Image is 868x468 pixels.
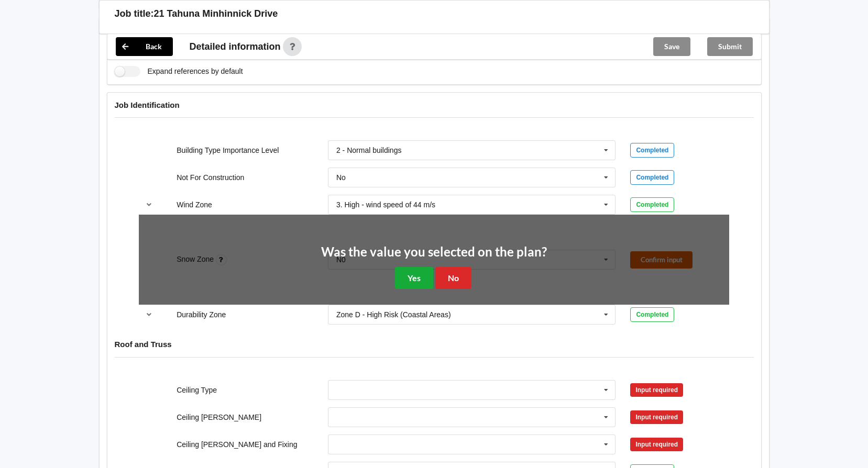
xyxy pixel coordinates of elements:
[630,383,683,397] div: Input required
[395,267,433,288] button: Yes
[630,197,674,212] div: Completed
[336,201,435,208] div: 3. High - wind speed of 44 m/s
[177,310,226,319] label: Durability Zone
[177,386,217,394] label: Ceiling Type
[177,200,212,209] label: Wind Zone
[336,147,402,154] div: 2 - Normal buildings
[115,100,754,110] h4: Job Identification
[115,339,754,349] h4: Roof and Truss
[336,311,451,318] div: Zone D - High Risk (Coastal Areas)
[177,146,279,154] label: Building Type Importance Level
[116,37,173,56] button: Back
[115,66,243,77] label: Expand references by default
[630,143,674,158] div: Completed
[321,244,547,260] h2: Was the value you selected on the plan?
[177,173,244,182] label: Not For Construction
[177,413,261,421] label: Ceiling [PERSON_NAME]
[630,170,674,185] div: Completed
[336,174,346,181] div: No
[630,438,683,451] div: Input required
[190,42,281,51] span: Detailed information
[630,410,683,424] div: Input required
[139,195,159,214] button: reference-toggle
[154,8,278,20] h3: 21 Tahuna Minhinnick Drive
[177,440,297,449] label: Ceiling [PERSON_NAME] and Fixing
[435,267,471,288] button: No
[115,8,154,20] h3: Job title:
[630,307,674,322] div: Completed
[139,305,159,324] button: reference-toggle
